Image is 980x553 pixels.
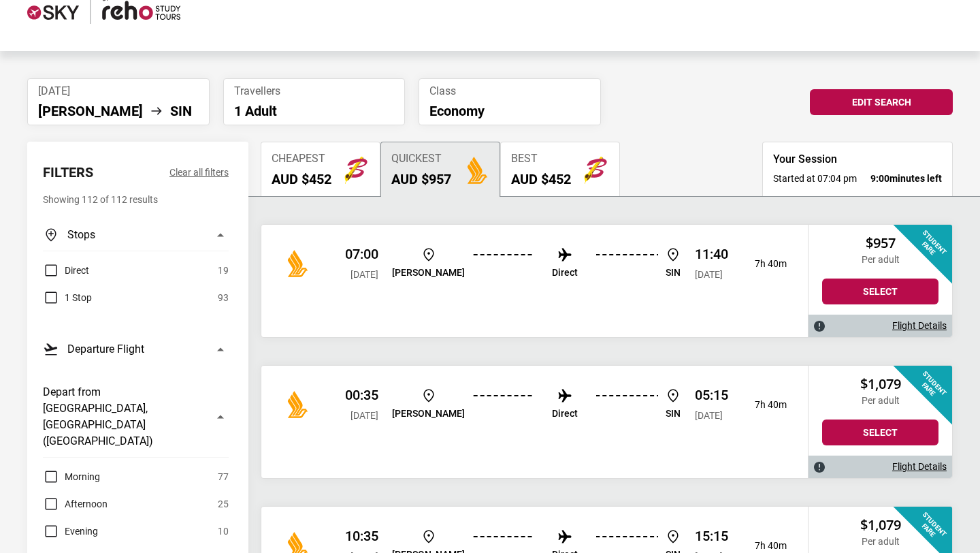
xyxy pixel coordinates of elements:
h3: Depart from [GEOGRAPHIC_DATA], [GEOGRAPHIC_DATA] ([GEOGRAPHIC_DATA]) [43,384,204,449]
img: Batik Air Malaysia [282,250,310,277]
span: 77 [218,469,229,485]
div: Flight Details [808,315,952,337]
p: 15:15 [695,528,728,544]
p: 05:15 [695,387,728,403]
p: 11:40 [695,246,728,262]
p: Direct [552,267,578,279]
h3: Your Session [773,153,942,166]
h3: Stops [67,227,95,243]
p: 00:35 [345,387,378,403]
span: [DATE] [350,410,378,421]
img: Jetstar [282,391,310,418]
span: Afternoon [65,496,108,512]
span: 10 [218,523,229,539]
button: Departure Flight [43,333,229,365]
label: Evening [43,523,98,539]
p: 7h 40m [739,540,787,552]
button: Select [822,279,938,304]
h2: $1,079 [822,376,938,392]
span: [DATE] [695,410,723,421]
h2: AUD $957 [391,171,451,187]
button: Clear all filters [169,164,229,180]
span: Started at 07:04 pm [773,172,857,185]
p: 1 Adult [234,103,395,119]
strong: minutes left [870,172,942,185]
span: 19 [218,262,229,279]
p: Showing 112 of 112 results [43,191,229,208]
button: Select [822,420,938,445]
span: Morning [65,469,100,485]
p: 10:35 [345,528,378,544]
span: Cheapest [272,153,331,165]
h2: $1,079 [822,517,938,533]
p: [PERSON_NAME] [392,267,465,279]
span: [DATE] [38,84,199,97]
span: Best [511,153,571,165]
span: 25 [218,496,229,512]
span: Direct [65,262,89,279]
label: Morning [43,469,100,485]
h2: Filters [43,164,93,180]
a: Flight Details [892,320,947,332]
p: Per adult [822,395,938,407]
p: SIN [665,267,681,279]
div: Singapore Airlines 07:00 [DATE] [PERSON_NAME] Direct SIN 11:40 [DATE] 7h 40m [261,225,808,337]
span: Evening [65,523,98,539]
a: Flight Details [892,461,947,473]
li: [PERSON_NAME] [38,103,143,119]
span: Quickest [391,153,451,165]
button: Edit Search [810,89,953,115]
button: Stops [43,219,229,251]
button: Depart from [GEOGRAPHIC_DATA], [GEOGRAPHIC_DATA] ([GEOGRAPHIC_DATA]) [43,376,229,458]
span: [DATE] [695,269,723,280]
div: Singapore Airlines 00:35 [DATE] [PERSON_NAME] Direct SIN 05:15 [DATE] 7h 40m [261,366,808,478]
label: Direct [43,262,89,279]
span: [DATE] [350,269,378,280]
span: 1 Stop [65,289,92,306]
h2: AUD $452 [511,171,571,187]
span: 9:00 [870,173,889,184]
p: Per adult [822,254,938,266]
p: 7h 40m [739,399,787,411]
span: Class [429,84,590,97]
label: 1 Stop [43,289,92,306]
label: Afternoon [43,496,108,512]
p: 07:00 [345,246,378,262]
span: 93 [218,289,229,306]
p: 7h 40m [739,258,787,270]
h2: $957 [822,235,938,251]
p: Per adult [822,536,938,548]
h3: Departure Flight [67,341,144,358]
li: SIN [170,103,192,119]
p: Direct [552,408,578,420]
p: Economy [429,103,590,119]
p: [PERSON_NAME] [392,408,465,420]
h2: AUD $452 [272,171,331,187]
div: Flight Details [808,456,952,478]
span: Travellers [234,84,395,97]
p: SIN [665,408,681,420]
